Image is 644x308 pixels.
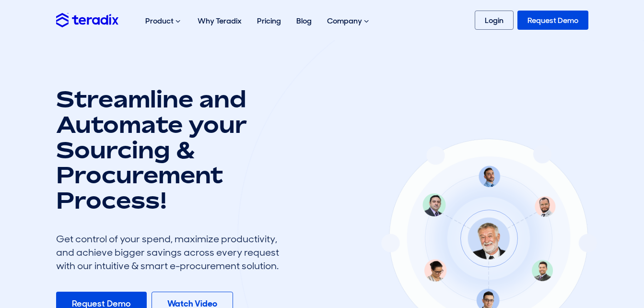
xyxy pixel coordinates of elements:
[319,6,378,36] div: Company
[475,11,514,30] a: Login
[289,6,319,36] a: Blog
[517,11,588,30] a: Request Demo
[190,6,249,36] a: Why Teradix
[56,86,286,213] h1: Streamline and Automate your Sourcing & Procurement Process!
[138,6,190,36] div: Product
[56,13,118,27] img: Teradix logo
[56,232,286,272] div: Get control of your spend, maximize productivity, and achieve bigger savings across every request...
[249,6,289,36] a: Pricing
